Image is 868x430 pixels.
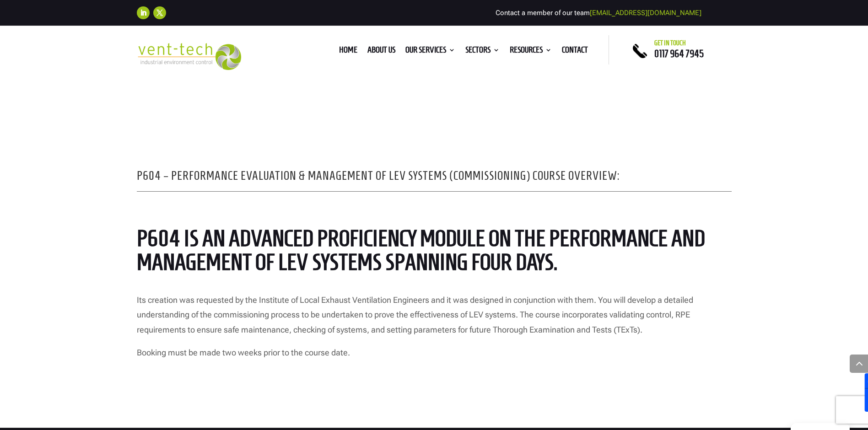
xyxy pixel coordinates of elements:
[654,39,686,47] span: Get in touch
[590,9,701,17] a: [EMAIL_ADDRESS][DOMAIN_NAME]
[510,47,552,57] a: Resources
[137,6,150,19] a: Follow on LinkedIn
[137,348,350,357] span: Booking must be made two weeks prior to the course date.
[654,48,704,59] a: 0117 964 7945
[339,47,357,57] a: Home
[367,47,395,57] a: About us
[496,9,701,17] span: Contact a member of our team
[137,170,732,186] h2: P604 – Performance Evaluation & Management of LEV Systems (Commissioning) Course Overview:
[137,43,242,70] img: 2023-09-27T08_35_16.549ZVENT-TECH---Clear-background
[405,47,455,57] a: Our Services
[562,47,588,57] a: Contact
[137,226,705,275] span: P604 is an advanced proficiency module on the performance and management of LEV systems spanning ...
[465,47,500,57] a: Sectors
[137,295,693,334] span: Its creation was requested by the Institute of Local Exhaust Ventilation Engineers and it was des...
[153,6,166,19] a: Follow on X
